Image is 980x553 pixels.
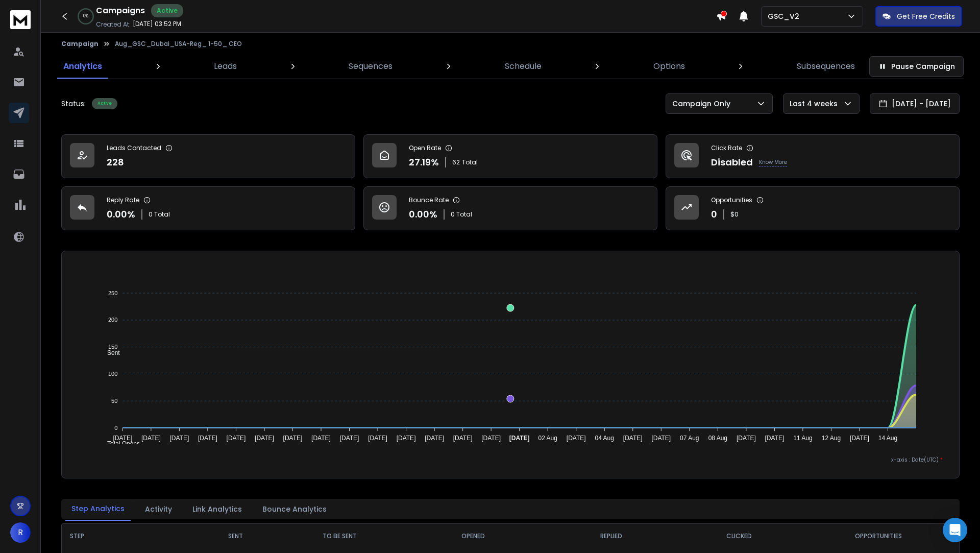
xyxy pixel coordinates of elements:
p: 228 [107,155,124,170]
th: TO BE SENT [275,524,404,548]
tspan: 08 Aug [708,435,727,442]
tspan: [DATE] [311,435,331,442]
p: Disabled [711,155,753,170]
tspan: [DATE] [226,435,246,442]
tspan: [DATE] [623,435,643,442]
tspan: [DATE] [481,435,501,442]
p: Last 4 weeks [790,99,842,109]
p: [DATE] 03:52 PM [133,20,181,28]
p: 0.00 % [107,207,135,222]
p: 27.19 % [409,155,439,170]
tspan: [DATE] [765,435,785,442]
tspan: [DATE] [453,435,473,442]
tspan: 100 [108,371,117,377]
p: Open Rate [409,144,441,152]
p: 0 % [83,13,88,19]
p: Reply Rate [107,196,139,204]
a: Analytics [57,54,108,79]
button: Get Free Credits [875,6,962,27]
tspan: 200 [108,317,117,323]
tspan: 04 Aug [595,435,614,442]
button: Campaign [61,40,99,48]
a: Click RateDisabledKnow More [666,134,960,178]
a: Leads [208,54,243,79]
tspan: [DATE] [113,435,132,442]
p: Status: [61,99,86,109]
div: Active [151,4,183,17]
th: OPPORTUNITIES [798,524,959,548]
a: Schedule [499,54,548,79]
a: Leads Contacted228 [61,134,355,178]
th: STEP [62,524,196,548]
tspan: [DATE] [567,435,586,442]
span: Total [462,158,478,166]
a: Reply Rate0.00%0 Total [61,186,355,230]
th: CLICKED [680,524,798,548]
tspan: [DATE] [368,435,387,442]
tspan: 250 [108,290,117,296]
span: Total Opens [100,440,140,447]
tspan: [DATE] [651,435,671,442]
p: Bounce Rate [409,196,449,204]
p: Subsequences [797,60,855,73]
p: Opportunities [711,196,752,204]
tspan: [DATE] [397,435,416,442]
p: $ 0 [730,210,739,219]
p: Sequences [349,60,393,73]
tspan: [DATE] [737,435,756,442]
div: Open Intercom Messenger [943,518,967,542]
button: Pause Campaign [869,56,964,77]
tspan: 14 Aug [878,435,897,442]
p: Click Rate [711,144,742,152]
p: Created At: [96,20,131,29]
button: Activity [139,498,178,520]
img: logo [10,10,31,29]
p: GSC_V2 [768,11,803,21]
p: Options [653,60,685,73]
p: 0 [711,207,717,222]
a: Sequences [342,54,399,79]
tspan: 02 Aug [538,435,557,442]
th: OPENED [404,524,542,548]
span: 62 [452,158,460,166]
tspan: 11 Aug [793,435,812,442]
tspan: [DATE] [425,435,444,442]
a: Bounce Rate0.00%0 Total [363,186,657,230]
button: Link Analytics [186,498,248,520]
p: Aug_GSC_Dubai_USA-Reg_ 1-50_ CEO [115,40,242,48]
h1: Campaigns [96,5,145,17]
button: R [10,522,31,543]
p: Leads [214,60,237,73]
button: Step Analytics [65,497,131,521]
tspan: 150 [108,344,117,350]
tspan: [DATE] [850,435,869,442]
span: Sent [100,349,120,356]
a: Open Rate27.19%62Total [363,134,657,178]
button: [DATE] - [DATE] [870,93,960,114]
tspan: [DATE] [509,435,530,442]
p: Leads Contacted [107,144,161,152]
a: Opportunities0$0 [666,186,960,230]
p: Schedule [505,60,542,73]
tspan: 12 Aug [822,435,841,442]
tspan: [DATE] [169,435,189,442]
div: Active [92,98,117,109]
p: Get Free Credits [897,11,955,21]
tspan: 07 Aug [680,435,699,442]
p: Analytics [63,60,102,73]
tspan: [DATE] [340,435,359,442]
tspan: 0 [114,425,117,431]
tspan: [DATE] [283,435,303,442]
p: Know More [759,158,787,166]
p: Campaign Only [672,99,734,109]
th: REPLIED [542,524,680,548]
tspan: 50 [111,398,117,404]
tspan: [DATE] [198,435,217,442]
tspan: [DATE] [255,435,274,442]
p: 0 Total [451,210,472,219]
button: Bounce Analytics [256,498,333,520]
p: 0 Total [149,210,170,219]
a: Options [647,54,691,79]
